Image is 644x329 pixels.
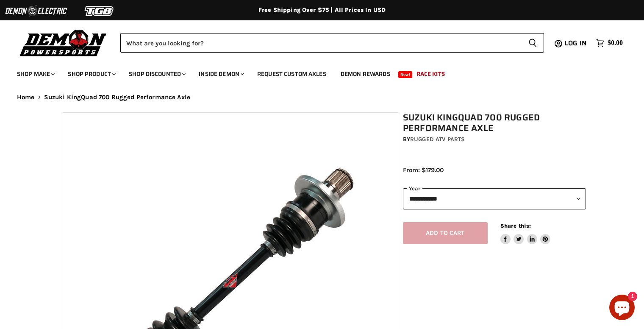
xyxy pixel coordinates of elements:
inbox-online-store-chat: Shopify online store chat [607,295,637,322]
h1: Suzuki KingQuad 700 Rugged Performance Axle [403,112,586,134]
div: by [403,135,586,144]
a: Rugged ATV Parts [410,136,465,143]
span: New! [398,71,413,78]
a: Race Kits [410,65,451,83]
a: Demon Rewards [334,65,397,83]
button: Search [522,33,544,53]
img: Demon Powersports [17,28,110,58]
a: Inside Demon [192,65,249,83]
aside: Share this: [500,222,551,245]
span: Suzuki KingQuad 700 Rugged Performance Axle [44,94,190,101]
a: Log in [561,39,592,47]
ul: Main menu [11,62,621,83]
span: $0.00 [608,39,623,47]
a: Shop Discounted [122,65,191,83]
a: Home [17,94,35,101]
img: Demon Electric Logo 2 [4,3,68,19]
span: Log in [564,38,587,48]
a: Request Custom Axles [251,65,333,83]
span: Share this: [500,223,531,229]
a: Shop Make [11,65,60,83]
a: $0.00 [592,37,627,49]
input: Search [120,33,522,53]
form: Product [120,33,544,53]
a: Shop Product [61,65,121,83]
img: TGB Logo 2 [68,3,131,19]
select: year [403,188,586,209]
span: From: $179.00 [403,166,444,174]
